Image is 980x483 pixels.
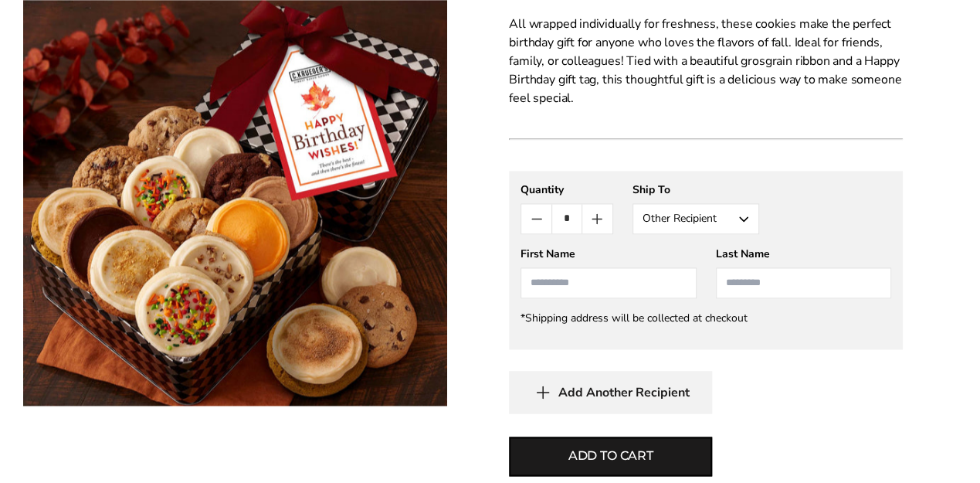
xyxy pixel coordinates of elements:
[568,447,653,465] span: Add to cart
[509,371,712,413] button: Add Another Recipient
[558,385,690,400] span: Add Another Recipient
[632,182,759,197] div: Ship To
[716,247,891,261] div: Last Name
[716,267,891,298] input: Last Name
[521,204,551,233] button: Count minus
[521,247,696,261] div: First Name
[509,171,903,349] gfm-form: New recipient
[632,203,759,234] button: Other Recipient
[509,15,901,107] span: All wrapped individually for freshness, these cookies make the perfect birthday gift for anyone w...
[551,204,582,233] input: Quantity
[521,182,613,197] div: Quantity
[521,267,696,298] input: First Name
[509,437,712,476] button: Add to cart
[582,204,612,233] button: Count plus
[521,311,891,325] div: *Shipping address will be collected at checkout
